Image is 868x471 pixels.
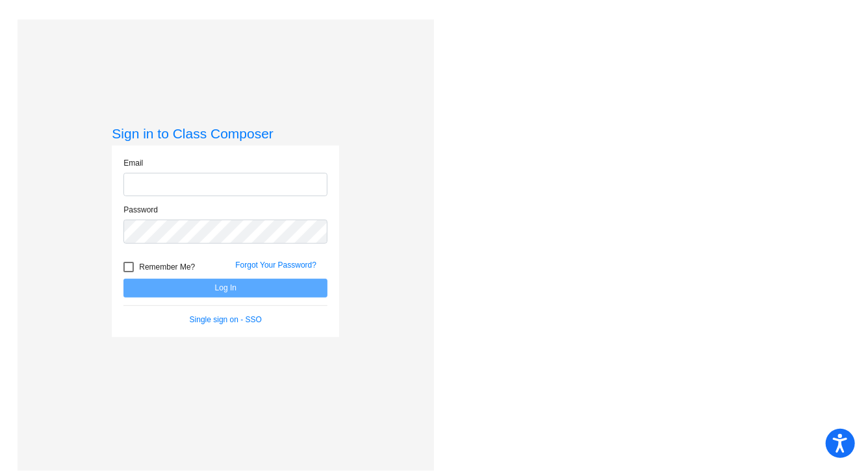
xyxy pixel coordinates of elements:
label: Email [123,157,143,169]
a: Single sign on - SSO [190,315,262,324]
label: Password [123,204,158,216]
a: Forgot Your Password? [235,261,316,270]
h3: Sign in to Class Composer [112,125,339,142]
button: Log In [123,279,327,298]
span: Remember Me? [139,259,195,275]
